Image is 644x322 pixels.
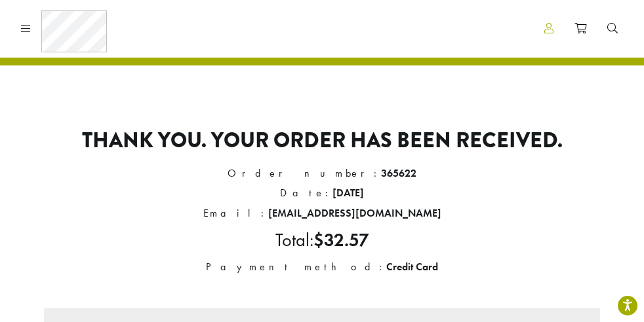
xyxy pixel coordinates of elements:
li: Date: [44,183,600,203]
strong: [EMAIL_ADDRESS][DOMAIN_NAME] [268,206,441,220]
bdi: 32.57 [313,228,369,251]
strong: [DATE] [332,186,364,200]
li: Total: [44,223,600,258]
span: $ [313,228,324,251]
li: Email: [44,204,600,223]
li: Order number: [44,164,600,183]
strong: 365622 [381,166,416,180]
li: Payment method: [44,257,600,277]
strong: Credit Card [386,260,438,274]
a: Search [597,18,628,39]
p: Thank you. Your order has been received. [44,128,600,153]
